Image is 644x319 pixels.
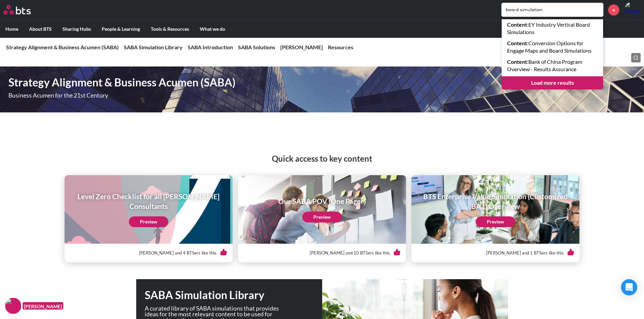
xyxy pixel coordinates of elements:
[145,20,194,38] label: Tools & Resources
[302,212,342,222] a: Preview
[69,191,228,211] h1: Level Zero Checklist for all [PERSON_NAME] Consultants
[124,44,183,50] a: SABA Simulation Library
[278,196,366,206] h1: Our SABA POV (One Pager)
[238,44,275,50] a: SABA Solutions
[194,20,231,38] label: What we do
[502,76,603,89] a: Load more results
[6,44,119,50] a: Strategy Alignment & Business Acumen (SABA)
[57,20,96,38] label: Sharing Hubs
[280,44,323,50] a: [PERSON_NAME]
[243,244,401,262] div: [PERSON_NAME] and 10 BTSers like this.
[3,5,31,15] img: BTS Logo
[416,191,575,211] h1: BTS Enterprise Value Simulation (Customized BA1) Overview
[5,298,21,314] img: F
[502,38,603,56] a: Content:Conversion Options for Engage Maps and Board Simulations
[624,2,641,18] a: Profile
[502,56,603,75] a: Content:Bank of China Program Overview - Results Assurance
[502,19,603,38] a: Content:EY Industry Vertical Board Simulations
[328,44,353,50] a: Resources
[24,20,57,38] label: About BTS
[8,75,447,90] h1: Strategy Alignment & Business Acumen (SABA)
[507,21,527,28] strong: Content
[8,92,360,99] p: Business Acumen for the 21st Century
[188,44,233,50] a: SABA Introduction
[608,4,619,16] a: +
[476,216,515,227] a: Preview
[96,20,145,38] label: People & Learning
[624,2,641,18] img: Tracey Bunyard
[70,244,227,262] div: [PERSON_NAME] and 4 BTSers like this.
[507,58,527,65] strong: Content
[145,288,322,303] h1: SABA Simulation Library
[507,40,527,46] strong: Content
[621,279,637,295] div: Open Intercom Messenger
[23,302,63,310] figcaption: [PERSON_NAME]
[129,216,168,227] a: Preview
[417,244,574,262] div: [PERSON_NAME] and 1 BTSers like this.
[3,5,43,15] a: Go home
